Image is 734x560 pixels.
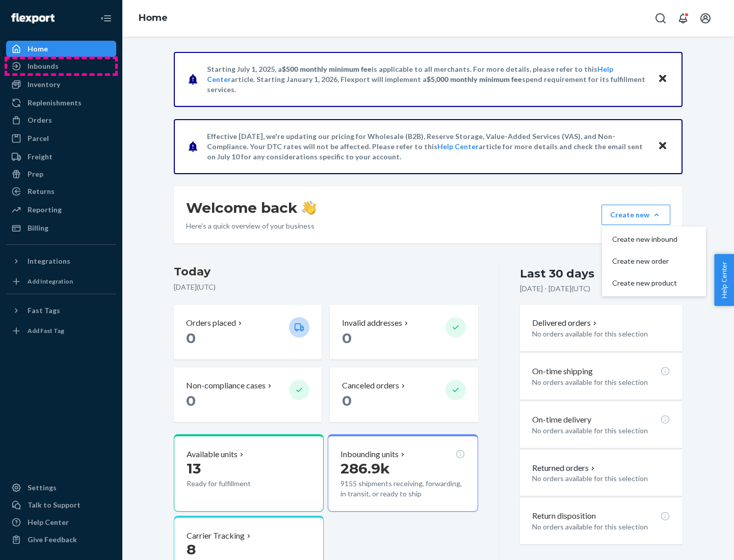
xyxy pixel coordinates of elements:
[302,201,316,215] img: hand-wave emoji
[6,302,116,319] button: Fast Tags
[340,479,465,499] p: 9155 shipments receiving, forwarding, in transit, or ready to ship
[532,522,670,532] p: No orders available for this selection
[139,12,168,23] a: Home
[28,223,48,233] div: Billing
[187,541,196,558] span: 8
[28,186,55,197] div: Returns
[612,236,677,243] span: Create new inbound
[6,112,116,128] a: Orders
[6,41,116,57] a: Home
[604,272,704,294] button: Create new product
[604,250,704,272] button: Create new order
[28,61,59,71] div: Inbounds
[520,284,590,294] p: [DATE] - [DATE] ( UTC )
[342,317,402,329] p: Invalid addresses
[6,220,116,236] a: Billing
[532,329,670,339] p: No orders available for this selection
[282,65,372,73] span: $500 monthly minimum fee
[6,183,116,200] a: Returns
[656,72,669,87] button: Close
[187,479,281,489] p: Ready for fulfillment
[28,326,64,335] div: Add Fast Tag
[532,510,596,522] p: Return disposition
[28,44,48,54] div: Home
[6,497,116,513] a: Talk to Support
[6,480,116,496] a: Settings
[695,8,716,29] button: Open account menu
[532,462,597,474] button: Returned orders
[330,305,478,359] button: Invalid addresses 0
[187,530,245,542] p: Carrier Tracking
[186,329,196,347] span: 0
[186,317,236,329] p: Orders placed
[174,282,478,292] p: [DATE] ( UTC )
[650,8,671,29] button: Open Search Box
[532,317,599,329] button: Delivered orders
[6,130,116,147] a: Parcel
[6,149,116,165] a: Freight
[340,449,399,460] p: Inbounding units
[28,256,70,266] div: Integrations
[174,305,322,359] button: Orders placed 0
[186,392,196,409] span: 0
[28,169,43,179] div: Prep
[673,8,693,29] button: Open notifications
[342,380,399,391] p: Canceled orders
[6,58,116,74] a: Inbounds
[28,500,81,510] div: Talk to Support
[6,202,116,218] a: Reporting
[330,368,478,422] button: Canceled orders 0
[612,258,677,265] span: Create new order
[186,380,266,391] p: Non-compliance cases
[6,253,116,269] button: Integrations
[28,98,82,108] div: Replenishments
[174,264,478,280] h3: Today
[28,535,77,545] div: Give Feedback
[28,517,69,527] div: Help Center
[6,76,116,93] a: Inventory
[130,4,176,33] ol: breadcrumbs
[174,368,322,422] button: Non-compliance cases 0
[532,377,670,387] p: No orders available for this selection
[207,131,648,162] p: Effective [DATE], we're updating our pricing for Wholesale (B2B), Reserve Storage, Value-Added Se...
[187,449,238,460] p: Available units
[656,139,669,154] button: Close
[328,434,478,512] button: Inbounding units286.9k9155 shipments receiving, forwarding, in transit, or ready to ship
[6,531,116,548] button: Give Feedback
[28,115,52,125] div: Orders
[340,460,390,477] span: 286.9k
[532,366,593,377] p: On-time shipping
[96,8,116,29] button: Close Navigation
[6,323,116,339] a: Add Fast Tag
[532,414,591,426] p: On-time delivery
[6,95,116,111] a: Replenishments
[174,434,324,512] button: Available units13Ready for fulfillment
[6,166,116,182] a: Prep
[714,254,734,306] button: Help Center
[604,229,704,250] button: Create new inbound
[187,460,201,477] span: 13
[532,473,670,484] p: No orders available for this selection
[6,514,116,530] a: Help Center
[28,133,49,144] div: Parcel
[437,142,479,151] a: Help Center
[612,279,677,287] span: Create new product
[186,221,316,231] p: Here’s a quick overview of your business
[601,205,670,225] button: Create newCreate new inboundCreate new orderCreate new product
[28,152,53,162] div: Freight
[28,205,62,215] div: Reporting
[427,75,522,83] span: $5,000 monthly minimum fee
[28,277,73,286] div: Add Integration
[28,79,60,90] div: Inventory
[186,199,316,217] h1: Welcome back
[6,273,116,290] a: Add Integration
[532,426,670,436] p: No orders available for this selection
[342,392,352,409] span: 0
[520,266,594,282] div: Last 30 days
[207,64,648,95] p: Starting July 1, 2025, a is applicable to all merchants. For more details, please refer to this a...
[28,305,60,316] div: Fast Tags
[342,329,352,347] span: 0
[11,13,55,23] img: Flexport logo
